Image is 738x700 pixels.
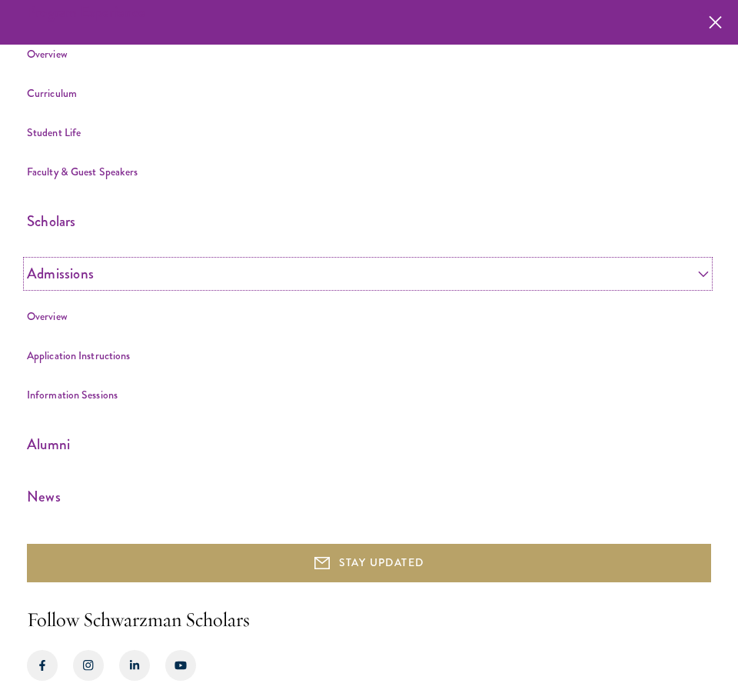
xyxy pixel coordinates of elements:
a: Overview [27,308,68,324]
h2: Follow Schwarzman Scholars [27,605,711,635]
a: Admissions [27,261,709,286]
a: Alumni [27,432,709,457]
button: STAY UPDATED [27,544,711,582]
a: News [27,484,709,509]
a: Curriculum [27,85,77,101]
a: Student Life [27,125,81,140]
a: Overview [27,46,68,62]
a: Information Sessions [27,387,118,402]
a: Faculty & Guest Speakers [27,164,138,179]
a: Application Instructions [27,348,130,363]
a: Scholars [27,208,709,234]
